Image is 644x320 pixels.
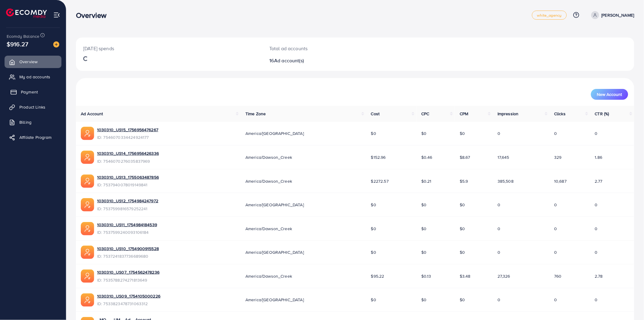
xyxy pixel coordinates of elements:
span: 1.86 [595,154,603,160]
a: 1030310_US07_1754562478236 [97,269,159,275]
img: ic-ads-acc.e4c84228.svg [81,175,94,188]
span: $152.96 [371,154,386,160]
a: 1030310_US10_1754900915528 [97,246,159,252]
span: ID: 7537241837736689680 [97,253,159,259]
span: $0 [421,202,426,208]
a: My ad accounts [5,71,61,83]
img: ic-ads-acc.e4c84228.svg [81,246,94,259]
span: $95.22 [371,273,384,279]
span: white_agency [537,13,562,17]
span: $0 [421,130,426,136]
span: 0 [498,297,500,303]
span: 0 [595,202,598,208]
span: Impression [498,111,519,117]
a: 1030310_US15_1756956476267 [97,127,158,133]
span: America/Dawson_Creek [245,273,292,279]
span: $0 [460,249,465,255]
span: $0 [371,130,376,136]
span: 0 [595,249,598,255]
span: 2.78 [595,273,603,279]
span: New Account [597,92,622,96]
span: Affiliate Program [19,134,52,140]
a: 1030310_US14_1756956426336 [97,150,159,156]
a: 1030310_US09_1754105000226 [97,293,160,299]
span: 17,645 [498,154,509,160]
span: $0 [421,249,426,255]
a: [PERSON_NAME] [589,11,634,19]
span: 0 [498,249,500,255]
span: 0 [554,226,557,232]
span: $916.27 [7,40,28,48]
button: New Account [591,89,628,100]
span: $0 [371,249,376,255]
span: $0.46 [421,154,432,160]
img: ic-ads-acc.e4c84228.svg [81,222,94,235]
span: $0.13 [421,273,431,279]
span: 0 [498,202,500,208]
a: Product Links [5,101,61,113]
span: America/[GEOGRAPHIC_DATA] [245,249,304,255]
span: 760 [554,273,562,279]
span: America/[GEOGRAPHIC_DATA] [245,202,304,208]
a: Billing [5,116,61,128]
img: ic-ads-acc.e4c84228.svg [81,127,94,140]
span: 0 [595,130,598,136]
span: ID: 7537599816579252241 [97,206,158,212]
span: $0 [421,226,426,232]
span: Time Zone [245,111,266,117]
span: 2.77 [595,178,603,184]
span: ID: 7533823478731063312 [97,301,160,307]
span: Billing [19,119,31,125]
p: [DATE] spends [83,45,255,52]
p: Total ad accounts [269,45,394,52]
img: ic-ads-acc.e4c84228.svg [81,151,94,164]
span: Overview [19,59,38,65]
img: ic-ads-acc.e4c84228.svg [81,269,94,283]
span: 0 [595,226,598,232]
span: ID: 7537599240093106184 [97,229,157,235]
span: 0 [498,130,500,136]
span: $0 [421,297,426,303]
h3: Overview [76,11,111,20]
span: America/Dawson_Creek [245,154,292,160]
span: $2272.57 [371,178,389,184]
span: CPM [460,111,468,117]
span: 27,326 [498,273,510,279]
img: image [53,41,59,47]
span: 385,508 [498,178,514,184]
span: $0 [460,130,465,136]
span: ID: 7535788274271813649 [97,277,159,283]
span: 0 [554,130,557,136]
span: $0 [460,297,465,303]
span: $0 [371,202,376,208]
span: 0 [554,297,557,303]
span: Product Links [19,104,45,110]
a: 1030310_US12_1754984247972 [97,198,158,204]
span: Cost [371,111,380,117]
a: Overview [5,56,61,68]
span: CPC [421,111,429,117]
img: menu [53,11,60,18]
span: Clicks [554,111,566,117]
img: logo [6,8,47,18]
img: ic-ads-acc.e4c84228.svg [81,198,94,211]
span: America/Dawson_Creek [245,226,292,232]
span: Ad Account [81,111,103,117]
span: $0 [371,297,376,303]
span: 0 [554,202,557,208]
span: ID: 7546070276035837969 [97,158,159,164]
iframe: Chat [618,293,639,315]
span: Ad account(s) [274,57,304,64]
span: America/[GEOGRAPHIC_DATA] [245,130,304,136]
span: ID: 7546070334424924177 [97,134,158,140]
span: $8.67 [460,154,470,160]
a: 1030310_US11_1754984184539 [97,222,157,228]
p: [PERSON_NAME] [602,11,634,19]
span: $0 [371,226,376,232]
img: ic-ads-acc.e4c84228.svg [81,293,94,307]
span: $0 [460,202,465,208]
span: Ecomdy Balance [7,33,39,39]
span: ID: 7537940078019149841 [97,182,159,188]
a: Payment [5,86,61,98]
